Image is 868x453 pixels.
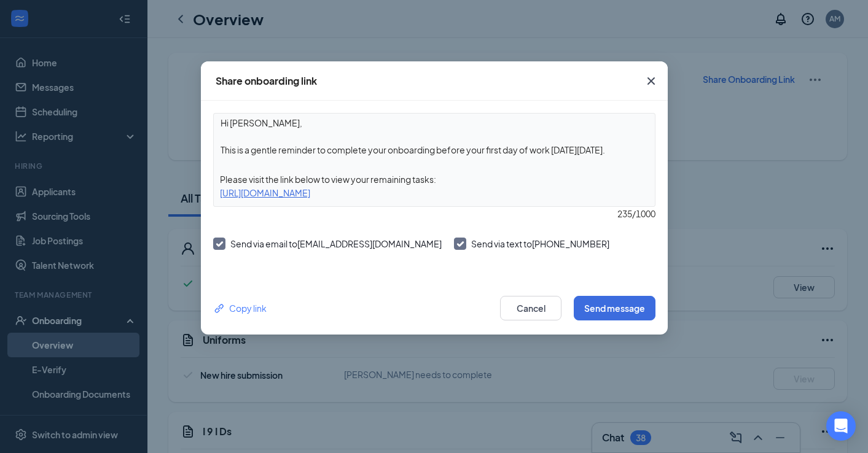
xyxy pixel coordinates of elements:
[214,172,655,186] div: Please visit the link below to view your remaining tasks:
[213,207,655,220] div: 235 / 1000
[471,238,609,249] span: Send via text to [PHONE_NUMBER]
[214,114,655,159] textarea: Hi [PERSON_NAME], This is a gentle reminder to complete your onboarding before your first day of ...
[635,61,668,101] button: Close
[214,186,655,199] div: [URL][DOMAIN_NAME]
[644,74,659,88] svg: Cross
[213,302,226,315] svg: Link
[230,238,442,249] span: Send via email to [EMAIL_ADDRESS][DOMAIN_NAME]
[216,74,317,88] div: Share onboarding link
[500,296,561,320] button: Cancel
[826,411,856,441] div: Open Intercom Messenger
[214,239,224,249] svg: Checkmark
[574,296,655,320] button: Send message
[213,301,267,315] button: Link Copy link
[455,239,465,249] svg: Checkmark
[213,301,267,315] div: Copy link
